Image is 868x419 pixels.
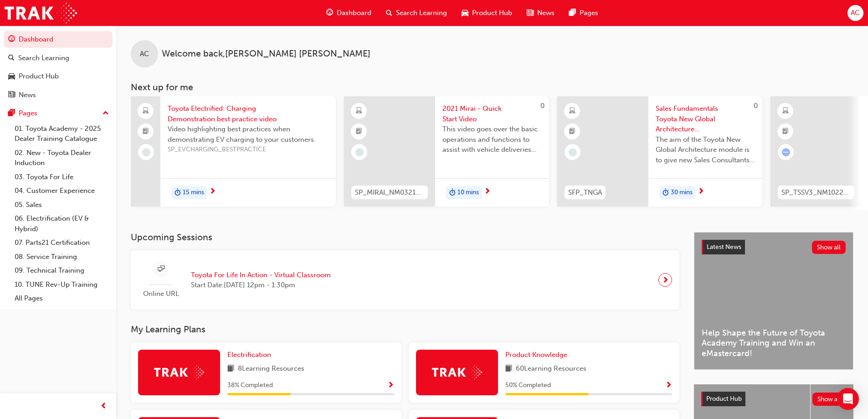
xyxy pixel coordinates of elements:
[665,382,672,390] span: Show Progress
[540,102,544,110] span: 0
[387,382,394,390] span: Show Progress
[505,351,567,359] span: Product Knowledge
[103,108,109,119] span: up-icon
[131,324,679,335] h3: My Learning Plans
[344,96,549,207] a: 0SP_MIRAI_NM0321_VID2021 Mirai - Quick Start VideoThis video goes over the basic operations and f...
[8,54,15,62] span: search-icon
[8,36,15,44] span: guage-icon
[702,240,846,254] a: Latest NewsShow all
[396,8,447,18] span: Search Learning
[562,4,606,22] a: pages-iconPages
[168,124,329,145] span: Video highlighting best practices when demonstrating EV charging to your customers.
[754,102,758,110] span: 0
[355,187,424,198] span: SP_MIRAI_NM0321_VID
[138,289,184,299] span: Online URL
[527,7,534,19] span: news-icon
[5,3,77,23] img: Trak
[191,280,331,290] span: Start Date: [DATE] 12pm - 1:30pm
[19,71,59,82] div: Product Hub
[11,212,113,236] a: 06. Electrification (EV & Hybrid)
[175,187,181,199] span: duration-icon
[11,198,113,212] a: 05. Sales
[227,351,271,359] span: Electrification
[569,105,575,117] span: learningResourceType_ELEARNING-icon
[568,187,602,198] span: SFP_TNGA
[131,232,679,243] h3: Upcoming Sessions
[782,148,790,156] span: learningRecordVerb_ATTEMPT-icon
[138,258,672,303] a: Online URLToyota For Life In Action - Virtual ClassroomStart Date:[DATE] 12pm - 1:30pm
[4,50,113,67] a: Search Learning
[379,4,454,22] a: search-iconSearch Learning
[227,350,275,360] a: Electrification
[4,87,113,103] a: News
[782,105,789,117] span: learningResourceType_ELEARNING-icon
[168,145,329,155] span: SP_EVCHARGING_BESTPRACTICE
[356,105,362,117] span: learningResourceType_ELEARNING-icon
[11,236,113,250] a: 07. Parts21 Certification
[326,7,333,19] span: guage-icon
[11,122,113,146] a: 01. Toyota Academy - 2025 Dealer Training Catalogue
[158,264,164,275] span: sessionType_ONLINE_URL-icon
[11,250,113,264] a: 08. Service Training
[707,243,741,251] span: Latest News
[337,8,371,18] span: Dashboard
[519,4,562,22] a: news-iconNews
[537,8,555,18] span: News
[812,241,846,254] button: Show all
[847,5,863,21] button: AC
[238,363,304,375] span: 8 Learning Resources
[665,380,672,391] button: Show Progress
[442,124,542,155] span: This video goes over the basic operations and functions to assist with vehicle deliveries and han...
[131,96,336,207] a: Toyota Electrified: Charging Demonstration best practice videoVideo highlighting best practices w...
[472,8,512,18] span: Product Hub
[484,188,491,196] span: next-icon
[168,103,329,124] span: Toyota Electrified: Charging Demonstration best practice video
[432,365,482,379] img: Trak
[449,187,456,199] span: duration-icon
[11,170,113,184] a: 03. Toyota For Life
[355,148,364,156] span: learningRecordVerb_NONE-icon
[143,105,149,117] span: laptop-icon
[4,68,113,85] a: Product Hub
[11,146,113,170] a: 02. New - Toyota Dealer Induction
[4,105,113,122] button: Pages
[457,187,479,198] span: 10 mins
[227,380,273,391] span: 38 % Completed
[569,148,577,156] span: learningRecordVerb_NONE-icon
[4,29,113,105] button: DashboardSearch LearningProduct HubNews
[462,7,468,19] span: car-icon
[694,232,853,370] a: Latest NewsShow allHelp Shape the Future of Toyota Academy Training and Win an eMastercard!
[11,291,113,305] a: All Pages
[663,187,669,199] span: duration-icon
[656,103,755,134] span: Sales Fundamentals Toyota New Global Architecture eLearning Module
[702,328,846,359] span: Help Shape the Future of Toyota Academy Training and Win an eMastercard!
[701,392,846,406] a: Product HubShow all
[227,363,234,375] span: book-icon
[781,187,851,198] span: SP_TSSV3_NM1022_EL
[569,7,576,19] span: pages-icon
[143,126,149,138] span: booktick-icon
[569,126,575,138] span: booktick-icon
[191,270,331,280] span: Toyota For Life In Action - Virtual Classroom
[11,278,113,292] a: 10. TUNE Rev-Up Training
[387,380,394,391] button: Show Progress
[505,363,512,375] span: book-icon
[4,31,113,48] a: Dashboard
[11,184,113,198] a: 04. Customer Experience
[782,126,789,138] span: booktick-icon
[154,365,204,379] img: Trak
[142,148,150,156] span: learningRecordVerb_NONE-icon
[442,103,542,124] span: 2021 Mirai - Quick Start Video
[454,4,519,22] a: car-iconProduct Hub
[11,264,113,278] a: 09. Technical Training
[183,187,204,198] span: 15 mins
[837,388,859,410] div: Open Intercom Messenger
[386,7,392,19] span: search-icon
[8,91,15,99] span: news-icon
[698,188,704,196] span: next-icon
[319,4,379,22] a: guage-iconDashboard
[706,395,742,403] span: Product Hub
[557,96,762,207] a: 0SFP_TNGASales Fundamentals Toyota New Global Architecture eLearning ModuleThe aim of the Toyota ...
[662,274,669,286] span: next-icon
